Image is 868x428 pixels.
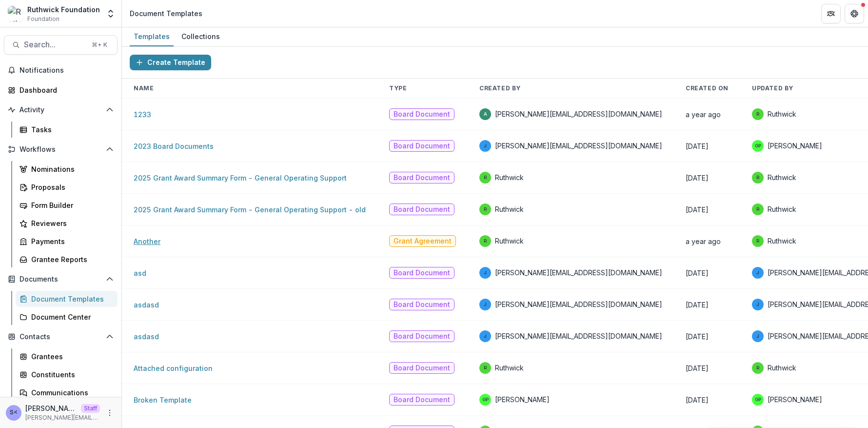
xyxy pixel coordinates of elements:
a: 2025 Grant Award Summary Form - General Operating Support [134,174,347,182]
a: Constituents [16,367,118,383]
div: Collections [178,29,224,43]
div: Tasks [31,124,110,135]
div: Ruthwick [484,207,487,212]
span: [PERSON_NAME][EMAIL_ADDRESS][DOMAIN_NAME] [495,268,662,278]
div: ⌘ + K [90,40,109,50]
span: Search... [24,40,86,49]
p: Staff [81,404,100,413]
a: Grantees [16,348,118,365]
div: Document Templates [130,8,202,19]
div: Ruthwick [484,239,487,244]
a: Nominations [16,161,118,177]
button: Get Help [845,4,864,23]
div: Ruthwick [756,207,759,212]
span: [DATE] [686,142,709,150]
span: [DATE] [686,174,709,182]
span: Ruthwick [768,109,796,119]
div: Reviewers [31,218,110,228]
span: Board Document [394,332,450,341]
span: Ruthwick [768,363,796,373]
span: Foundation [27,15,59,23]
div: jonah@trytemelio.com [484,143,487,148]
button: Create Template [130,55,211,70]
span: [DATE] [686,332,709,341]
div: Griffin Perry [755,143,761,148]
span: [DATE] [686,364,709,372]
a: Broken Template [134,396,192,404]
th: Type [377,79,468,99]
a: Proposals [16,179,118,195]
div: Ruthwick [484,175,487,180]
th: Created On [674,79,740,99]
a: Dashboard [4,82,118,98]
span: Board Document [394,174,450,182]
div: Templates [130,29,174,43]
span: [DATE] [686,269,709,277]
a: Payments [16,233,118,249]
span: Contacts [20,333,102,341]
button: Open Activity [4,102,118,118]
span: Ruthwick [495,363,524,373]
a: Document Center [16,309,118,325]
span: Ruthwick [768,173,796,183]
button: Open entity switcher [104,4,118,23]
button: Search... [4,35,118,55]
span: a year ago [686,237,721,245]
div: Payments [31,236,110,246]
a: Grantee Reports [16,251,118,267]
p: [PERSON_NAME][EMAIL_ADDRESS][DOMAIN_NAME] [25,413,100,422]
div: Document Templates [31,294,110,304]
div: Grantees [31,351,110,362]
div: Griffin Perry [755,397,761,402]
span: Board Document [394,142,450,150]
div: Sammy <sammy@trytemelio.com> [10,409,18,416]
span: [DATE] [686,205,709,214]
span: Ruthwick [495,204,524,214]
span: [PERSON_NAME][EMAIL_ADDRESS][DOMAIN_NAME] [495,300,662,309]
div: jonah@trytemelio.com [756,270,759,275]
div: Nominations [31,164,110,174]
span: Board Document [394,364,450,372]
span: [PERSON_NAME] [768,395,822,405]
p: [PERSON_NAME] <[PERSON_NAME][EMAIL_ADDRESS][DOMAIN_NAME]> [25,403,77,413]
div: Communications [31,387,110,398]
span: a year ago [686,110,721,119]
div: Ruthwick [484,366,487,370]
a: Collections [178,27,224,46]
a: Templates [130,27,174,46]
div: jonah@trytemelio.com [484,270,487,275]
button: Open Contacts [4,329,118,345]
div: Proposals [31,182,110,192]
span: [PERSON_NAME][EMAIL_ADDRESS][DOMAIN_NAME] [495,141,662,151]
button: Partners [821,4,841,23]
img: Ruthwick Foundation [8,6,23,21]
span: Board Document [394,301,450,309]
div: Ruthwick [756,366,759,370]
span: Board Document [394,396,450,404]
span: [PERSON_NAME] [768,141,822,151]
button: Open Workflows [4,142,118,157]
div: jonah@trytemelio.com [756,302,759,307]
span: [DATE] [686,301,709,309]
div: Ruthwick Foundation [27,4,100,15]
span: Documents [20,275,102,284]
button: Notifications [4,62,118,78]
a: asd [134,269,146,277]
div: Ruthwick [756,175,759,180]
a: 2023 Board Documents [134,142,214,150]
th: Created By [468,79,674,99]
a: Attached configuration [134,364,213,372]
span: Board Document [394,110,450,119]
span: Grant Agreement [394,237,452,245]
a: Tasks [16,122,118,138]
button: More [104,407,116,419]
div: Ruthwick [756,239,759,244]
a: 2025 Grant Award Summary Form - General Operating Support - old [134,205,366,214]
div: Document Center [31,312,110,322]
a: asdasd [134,332,159,341]
div: jonah@trytemelio.com [756,334,759,339]
th: Name [122,79,377,99]
span: [DATE] [686,396,709,404]
div: jonah@trytemelio.com [484,334,487,339]
span: Notifications [20,66,114,75]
